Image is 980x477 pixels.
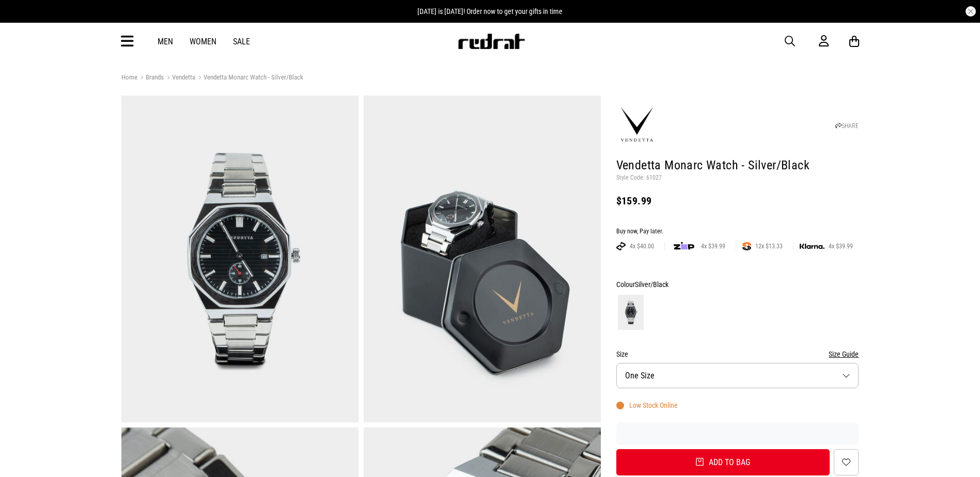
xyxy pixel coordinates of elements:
span: [DATE] is [DATE]! Order now to get your gifts in time [417,7,563,15]
img: Vendetta [616,104,658,146]
span: Silver/Black [635,280,668,289]
span: 4x $39.99 [825,242,857,250]
img: Vendetta Monarc Watch - Silver/black in Silver [364,96,601,422]
a: Women [190,37,216,46]
img: KLARNA [800,244,825,249]
a: SHARE [835,122,859,130]
a: Sale [233,37,250,46]
img: Silver/Black [618,295,644,330]
a: Brands [137,73,164,83]
div: Colour [616,278,859,291]
img: Redrat logo [457,34,525,49]
div: Size [616,348,859,360]
img: Vendetta Monarc Watch - Silver/black in Silver [121,96,359,422]
div: Low Stock Online [616,401,678,409]
button: Add to bag [616,449,830,475]
img: zip [674,241,694,251]
a: Men [158,37,173,46]
a: Vendetta [164,73,195,83]
a: Vendetta Monarc Watch - Silver/Black [195,73,303,83]
button: One Size [616,363,859,388]
span: 4x $39.99 [697,242,729,250]
a: Home [121,73,137,81]
span: One Size [625,371,655,380]
span: 12x $13.33 [751,242,787,250]
iframe: Customer reviews powered by Trustpilot [616,428,859,439]
img: AFTERPAY [616,242,626,250]
h1: Vendetta Monarc Watch - Silver/Black [616,157,859,174]
div: $159.99 [616,195,859,207]
p: Style Code: 61027 [616,174,859,182]
button: Size Guide [829,348,859,360]
img: SPLITPAY [742,242,751,250]
span: 4x $40.00 [626,242,658,250]
div: Buy now, Pay later. [616,228,859,236]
